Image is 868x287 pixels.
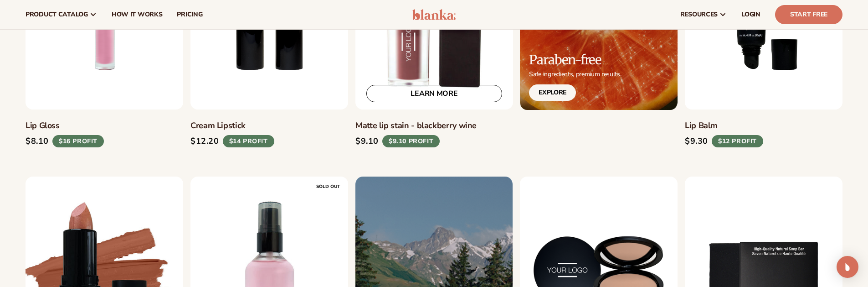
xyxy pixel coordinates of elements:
h3: Cream Lipstick [190,121,348,131]
h3: Lip Gloss [26,121,183,131]
a: Explore [529,84,576,101]
a: LEARN MORE [366,85,502,103]
h3: Matte lip stain - blackberry wine [355,121,513,131]
img: logo [412,9,456,20]
div: $8.10 [26,136,49,147]
div: $12 PROFIT [712,135,763,147]
span: pricing [177,11,202,18]
span: How It Works [112,11,163,18]
a: Start Free [775,5,842,24]
div: $14 PROFIT [222,135,274,147]
p: Safe ingredients, premium results. [529,70,621,78]
div: $9.10 PROFIT [382,135,440,147]
div: $12.20 [190,136,219,147]
span: LOGIN [741,11,760,18]
div: Open Intercom Messenger [837,256,858,278]
span: product catalog [26,11,88,18]
div: $9.30 [685,136,708,147]
h3: Lip Balm [685,121,842,131]
div: $16 PROFIT [52,135,104,147]
h2: Paraben-free [529,52,621,68]
span: resources [680,11,718,18]
div: $9.10 [355,136,379,147]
